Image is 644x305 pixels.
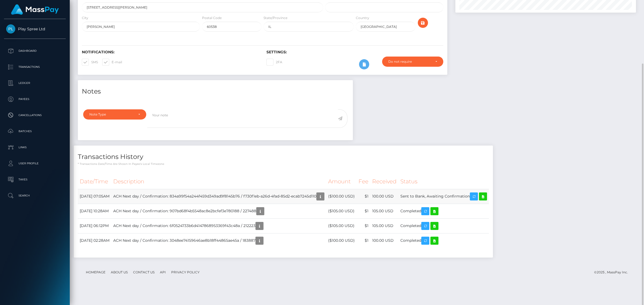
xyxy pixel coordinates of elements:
[370,174,398,189] th: Received
[398,218,489,233] td: Completed
[4,60,66,74] a: Transactions
[356,16,369,20] label: Country
[6,127,64,135] p: Batches
[6,95,64,103] p: Payees
[4,173,66,186] a: Taxes
[78,189,111,204] td: [DATE] 07:05AM
[78,152,489,162] h4: Transactions History
[111,174,326,189] th: Description
[4,109,66,122] a: Cancellations
[102,59,122,66] label: E-mail
[109,268,130,276] a: About Us
[6,143,64,151] p: Links
[357,233,370,248] td: $1
[4,76,66,90] a: Ledger
[82,16,88,20] label: City
[4,141,66,154] a: Links
[202,16,222,20] label: Postal Code
[326,218,357,233] td: ($105.00 USD)
[398,174,489,189] th: Status
[6,176,64,184] p: Taxes
[357,204,370,218] td: $1
[357,218,370,233] td: $1
[4,44,66,58] a: Dashboard
[6,24,15,34] img: Play Spree Ltd
[82,87,349,96] h4: Notes
[4,92,66,106] a: Payees
[370,204,398,218] td: 105.00 USD
[594,269,632,275] div: © 2025 , MassPay Inc.
[326,204,357,218] td: ($105.00 USD)
[370,218,398,233] td: 105.00 USD
[89,112,134,117] div: Note Type
[326,233,357,248] td: ($100.00 USD)
[370,233,398,248] td: 100.00 USD
[78,233,111,248] td: [DATE] 02:28AM
[158,268,168,276] a: API
[398,204,489,218] td: Completed
[111,233,326,248] td: ACH Next day / Confirmation: 3048ee74159646ae8b18ff44865ae45a / 183887
[6,47,64,55] p: Dashboard
[6,159,64,168] p: User Profile
[78,174,111,189] th: Date/Time
[398,233,489,248] td: Completed
[398,189,489,204] td: Sent to Bank, Awaiting Confirmation
[370,189,398,204] td: 100.00 USD
[78,204,111,218] td: [DATE] 10:28AM
[264,16,287,20] label: State/Province
[6,63,64,71] p: Transactions
[82,50,258,54] h6: Notifications:
[78,162,489,166] p: * Transactions date/time are shown in payee's local timezone
[6,192,64,200] p: Search
[266,59,282,66] label: 2FA
[78,218,111,233] td: [DATE] 06:12PM
[11,4,59,15] img: MassPay Logo
[4,27,66,31] span: Play Spree Ltd
[4,189,66,202] a: Search
[131,268,157,276] a: Contact Us
[83,109,146,120] button: Note Type
[111,204,326,218] td: ACH Next day / Confirmation: 907bd68f4b5548ac8e2bcfef3e780188 / 227488
[357,174,370,189] th: Fee
[326,189,357,204] td: ($100.00 USD)
[111,218,326,233] td: ACH Next day / Confirmation: 6f0524733b6d4147868953369f43c48a / 212223
[84,268,108,276] a: Homepage
[6,79,64,87] p: Ledger
[4,157,66,170] a: User Profile
[266,50,443,54] h6: Settings:
[169,268,202,276] a: Privacy Policy
[326,174,357,189] th: Amount
[4,125,66,138] a: Batches
[388,59,431,64] div: Do not require
[6,111,64,119] p: Cancellations
[382,57,443,67] button: Do not require
[111,189,326,204] td: ACH Next day / Confirmation: 834a99f54a244f459d349ad9f8145b76 / f730f1eb-a26d-4fad-85d2-ecab7245d110
[82,59,98,66] label: SMS
[357,189,370,204] td: $1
